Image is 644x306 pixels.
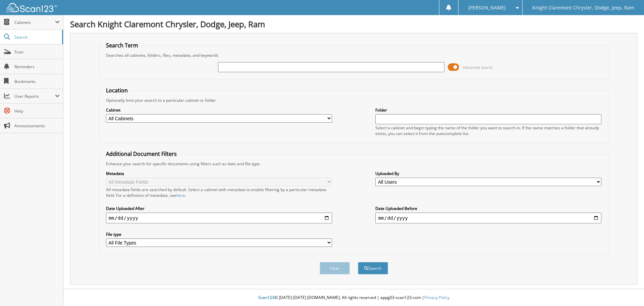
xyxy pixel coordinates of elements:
button: Clear [320,262,350,274]
label: Uploaded By [375,171,601,176]
h1: Search Knight Claremont Chrysler, Dodge, Jeep, Ram [70,18,637,30]
span: Knight Claremont Chrysler, Dodge, Jeep, Ram [532,6,634,10]
a: here [176,192,185,198]
div: Enhance your search for specific documents using filters such as date and file type. [103,161,605,167]
span: Announcements [14,123,60,129]
span: Scan [14,49,60,55]
span: Search [14,34,59,40]
legend: Location [103,87,131,94]
div: Select a cabinet and begin typing the name of the folder you want to search in. If the name match... [375,125,601,136]
div: © [DATE]-[DATE] [DOMAIN_NAME]. All rights reserved | appg03-scan123-com | [63,290,644,306]
span: Reminders [14,64,60,70]
a: Privacy Policy [424,295,449,300]
legend: Search Term [103,42,142,49]
span: Cabinets [14,19,55,25]
span: Bookmarks [14,79,60,84]
span: User Reports [14,93,55,99]
span: Scan123 [258,295,274,300]
label: Metadata [106,171,332,176]
label: Date Uploaded Before [375,206,601,211]
legend: Additional Document Filters [103,150,180,158]
label: Cabinet [106,107,332,113]
label: Date Uploaded After [106,206,332,211]
div: Optionally limit your search to a particular cabinet or folder [103,97,605,103]
input: start [106,213,332,223]
button: Search [358,262,388,274]
img: scan123-logo-white.svg [7,3,57,12]
label: Folder [375,107,601,113]
input: end [375,213,601,223]
div: Searches all cabinets, folders, files, metadata, and keywords [103,52,605,58]
span: Help [14,108,60,114]
span: [PERSON_NAME] [468,6,506,10]
span: Advanced Search [463,65,493,70]
label: File type [106,231,332,237]
div: All metadata fields are searched by default. Select a cabinet with metadata to enable filtering b... [106,187,332,198]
